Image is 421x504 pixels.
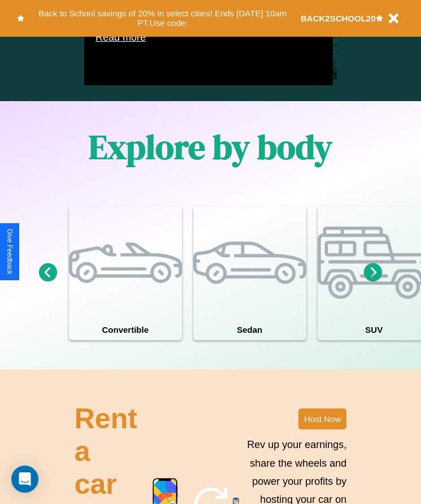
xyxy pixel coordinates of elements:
[11,466,38,493] div: Open Intercom Messenger
[6,229,14,275] div: Give Feedback
[69,319,182,340] h4: Convertible
[301,14,376,23] b: BACK2SCHOOL20
[193,319,306,340] h4: Sedan
[24,6,301,31] button: Back to School savings of 20% in select cities! Ends [DATE] 10am PT.Use code:
[75,402,140,501] h2: Rent a car
[298,409,346,429] button: Host Now
[96,28,322,46] p: Read more
[89,124,332,170] h1: Explore by body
